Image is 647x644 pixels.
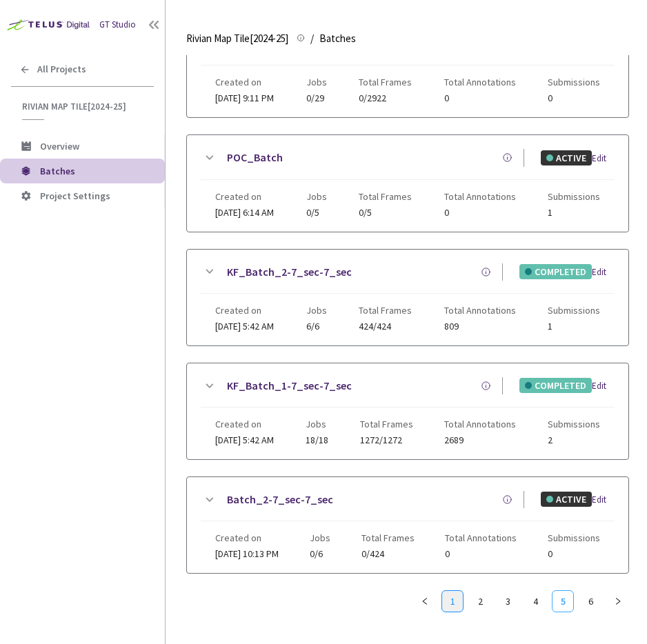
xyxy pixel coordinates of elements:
[187,135,628,231] div: POC_BatchACTIVEEditCreated on[DATE] 6:14 AMJobs0/5Total Frames0/5Total Annotations0Submissions1
[444,191,516,202] span: Total Annotations
[227,263,352,281] a: KF_Batch_2-7_sec-7_sec
[319,30,356,47] span: Batches
[187,250,628,345] div: KF_Batch_2-7_sec-7_secCOMPLETEDEditCreated on[DATE] 5:42 AMJobs6/6Total Frames424/424Total Annota...
[607,590,629,612] button: right
[227,491,333,508] a: Batch_2-7_sec-7_sec
[552,590,574,612] li: 5
[306,191,327,202] span: Jobs
[306,321,327,332] span: 6/6
[592,265,615,279] div: Edit
[607,590,629,612] li: Next Page
[548,549,600,559] span: 0
[444,208,516,218] span: 0
[548,435,600,445] span: 2
[227,149,283,166] a: POC_Batch
[215,419,274,430] span: Created on
[361,549,415,559] span: 0/424
[359,208,412,218] span: 0/5
[306,419,328,430] span: Jobs
[444,93,516,103] span: 0
[525,591,546,612] a: 4
[186,30,288,47] span: Rivian Map Tile[2024-25]
[187,21,628,117] div: Batch_2-10_sec-10_secACTIVEEditCreated on[DATE] 9:11 PMJobs0/29Total Frames0/2922Total Annotation...
[592,152,615,165] div: Edit
[360,435,413,445] span: 1272/1272
[444,435,516,445] span: 2689
[306,77,327,88] span: Jobs
[444,305,516,316] span: Total Annotations
[187,363,628,459] div: KF_Batch_1-7_sec-7_secCOMPLETEDEditCreated on[DATE] 5:42 AMJobs18/18Total Frames1272/1272Total An...
[215,532,279,543] span: Created on
[215,92,274,104] span: [DATE] 9:11 PM
[359,77,412,88] span: Total Frames
[548,321,600,332] span: 1
[40,140,79,152] span: Overview
[310,532,330,543] span: Jobs
[548,93,600,103] span: 0
[359,305,412,316] span: Total Frames
[215,191,274,202] span: Created on
[442,591,463,612] a: 1
[497,591,518,612] a: 3
[310,549,330,559] span: 0/6
[215,320,274,332] span: [DATE] 5:42 AM
[548,305,600,316] span: Submissions
[359,93,412,103] span: 0/2922
[541,150,592,165] div: ACTIVE
[99,18,136,32] div: GT Studio
[310,30,314,47] li: /
[445,549,517,559] span: 0
[360,419,413,430] span: Total Frames
[215,547,279,560] span: [DATE] 10:13 PM
[519,264,592,279] div: COMPLETED
[548,532,600,543] span: Submissions
[548,191,600,202] span: Submissions
[497,590,519,612] li: 3
[470,591,490,612] a: 2
[614,597,622,605] span: right
[579,590,601,612] li: 6
[40,165,75,177] span: Batches
[524,590,546,612] li: 4
[359,191,412,202] span: Total Frames
[414,590,436,612] li: Previous Page
[444,419,516,430] span: Total Annotations
[414,590,436,612] button: left
[40,190,110,202] span: Project Settings
[306,208,327,218] span: 0/5
[548,419,600,430] span: Submissions
[519,378,592,393] div: COMPLETED
[444,321,516,332] span: 809
[441,590,464,612] li: 1
[37,63,86,75] span: All Projects
[444,77,516,88] span: Total Annotations
[359,321,412,332] span: 424/424
[215,434,274,446] span: [DATE] 5:42 AM
[187,477,628,573] div: Batch_2-7_sec-7_secACTIVEEditCreated on[DATE] 10:13 PMJobs0/6Total Frames0/424Total Annotations0S...
[215,77,274,88] span: Created on
[306,93,327,103] span: 0/29
[541,492,592,507] div: ACTIVE
[215,305,274,316] span: Created on
[548,77,600,88] span: Submissions
[469,590,491,612] li: 2
[592,379,615,393] div: Edit
[227,377,352,394] a: KF_Batch_1-7_sec-7_sec
[215,206,274,219] span: [DATE] 6:14 AM
[421,597,429,605] span: left
[361,532,415,543] span: Total Frames
[553,591,573,612] a: 5
[592,493,615,507] div: Edit
[306,435,328,445] span: 18/18
[548,208,600,218] span: 1
[445,532,517,543] span: Total Annotations
[306,305,327,316] span: Jobs
[580,591,601,612] a: 6
[22,101,146,112] span: Rivian Map Tile[2024-25]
